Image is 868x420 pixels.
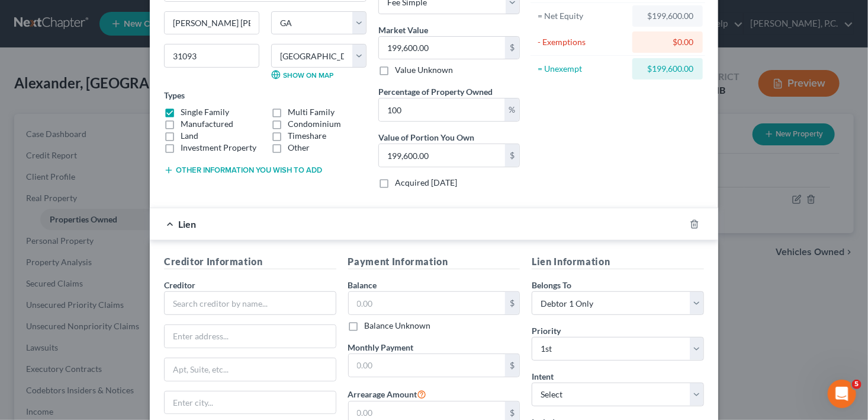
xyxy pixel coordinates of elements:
div: = Unexempt [538,63,627,75]
div: $ [505,37,519,59]
span: Priority [532,326,561,336]
div: % [504,98,519,121]
input: Enter zip... [164,44,259,68]
div: $ [505,144,519,167]
span: Creditor [164,280,195,290]
div: = Net Equity [538,10,627,22]
h5: Payment Information [348,254,520,269]
div: $ [505,292,519,314]
label: Balance [348,279,377,291]
label: Condominium [288,118,341,130]
label: Types [164,89,185,101]
input: 0.00 [349,354,506,377]
label: Value of Portion You Own [378,131,474,144]
a: Show on Map [271,70,333,79]
label: Single Family [181,106,229,118]
span: Belongs To [532,280,571,290]
label: Percentage of Property Owned [378,85,493,98]
label: Monthly Payment [348,341,414,354]
label: Manufactured [181,118,233,130]
label: Arrearage Amount [348,387,427,401]
button: Other information you wish to add [164,166,322,175]
label: Intent [532,370,554,383]
label: Investment Property [181,142,256,154]
label: Balance Unknown [365,320,431,332]
label: Market Value [378,24,428,36]
input: 0.00 [379,98,504,121]
input: Enter city... [165,392,336,414]
input: 0.00 [379,37,505,59]
label: Timeshare [288,130,326,142]
iframe: Intercom live chat [828,380,856,408]
input: Search creditor by name... [164,291,336,315]
div: $0.00 [642,36,693,48]
label: Acquired [DATE] [395,177,457,189]
h5: Lien Information [532,254,704,269]
div: $199,600.00 [642,63,693,75]
input: Enter address... [165,325,336,348]
div: - Exemptions [538,36,627,48]
div: $ [505,354,519,377]
span: Lien [178,218,196,230]
label: Land [181,130,198,142]
input: Enter city... [165,12,259,34]
label: Other [288,142,310,154]
label: Value Unknown [395,64,453,76]
h5: Creditor Information [164,254,336,269]
span: 5 [852,380,861,389]
input: 0.00 [349,292,506,314]
input: 0.00 [379,144,505,167]
input: Apt, Suite, etc... [165,358,336,381]
div: $199,600.00 [642,10,693,22]
label: Multi Family [288,106,335,118]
